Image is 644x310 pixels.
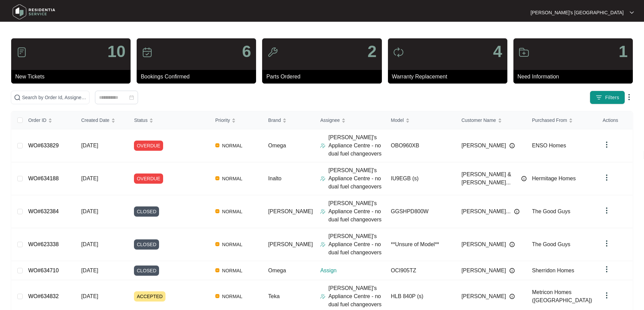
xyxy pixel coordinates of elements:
[215,268,219,272] img: Vercel Logo
[134,291,165,302] span: ACCEPTED
[134,239,159,250] span: CLOSED
[603,206,611,215] img: dropdown arrow
[28,241,59,247] a: WO#623338
[386,261,456,280] td: OCI905TZ
[219,207,245,216] span: NORMAL
[509,143,515,148] img: Info icon
[462,207,511,216] span: [PERSON_NAME]...
[28,268,59,273] a: WO#634710
[393,47,404,58] img: icon
[215,116,230,124] span: Priority
[532,268,574,273] span: Sherridon Homes
[462,267,506,275] span: [PERSON_NAME]
[219,240,245,249] span: NORMAL
[81,143,98,148] span: [DATE]
[28,293,59,299] a: WO#634832
[81,241,98,247] span: [DATE]
[509,268,515,273] img: Info icon
[521,176,527,181] img: Info icon
[81,208,98,214] span: [DATE]
[215,143,219,147] img: Vercel Logo
[514,209,520,214] img: Info icon
[268,176,281,181] span: Inalto
[268,208,313,214] span: [PERSON_NAME]
[263,111,315,129] th: Brand
[328,284,385,309] p: [PERSON_NAME]'s Appliance Centre - no dual fuel changeovers
[518,73,633,81] p: Need Information
[328,232,385,257] p: [PERSON_NAME]'s Appliance Centre - no dual fuel changeovers
[315,111,385,129] th: Assignee
[268,143,286,148] span: Omega
[462,170,518,187] span: [PERSON_NAME] & [PERSON_NAME]...
[462,116,496,124] span: Customer Name
[386,129,456,162] td: OBO960XB
[590,91,625,104] button: filter iconFilters
[129,111,210,129] th: Status
[320,176,326,181] img: Assigner Icon
[597,111,632,129] th: Actions
[603,291,611,299] img: dropdown arrow
[142,47,153,58] img: icon
[219,267,245,275] span: NORMAL
[134,206,159,217] span: CLOSED
[462,142,506,150] span: [PERSON_NAME]
[532,116,567,124] span: Purchased From
[28,208,59,214] a: WO#632384
[320,267,385,275] p: Assign
[532,289,592,303] span: Metricon Homes ([GEOGRAPHIC_DATA])
[392,73,507,81] p: Warranty Replacement
[268,241,313,247] span: [PERSON_NAME]
[215,242,219,246] img: Vercel Logo
[210,111,263,129] th: Priority
[268,293,280,299] span: Teka
[509,242,515,247] img: Info icon
[328,166,385,191] p: [PERSON_NAME]'s Appliance Centre - no dual fuel changeovers
[456,111,527,129] th: Customer Name
[266,73,382,81] p: Parts Ordered
[23,111,76,129] th: Order ID
[76,111,129,129] th: Created Date
[267,47,278,58] img: icon
[215,209,219,213] img: Vercel Logo
[493,43,502,60] p: 4
[320,209,326,214] img: Assigner Icon
[603,265,611,273] img: dropdown arrow
[134,141,163,151] span: OVERDUE
[625,93,633,101] img: dropdown arrow
[16,47,27,58] img: icon
[134,266,159,276] span: CLOSED
[22,94,86,101] input: Search by Order Id, Assignee Name, Customer Name, Brand and Model
[242,43,251,60] p: 6
[14,94,21,101] img: search-icon
[320,294,326,299] img: Assigner Icon
[219,292,245,300] span: NORMAL
[81,116,109,124] span: Created Date
[532,176,576,181] span: Hermitage Homes
[81,293,98,299] span: [DATE]
[320,143,326,148] img: Assigner Icon
[391,116,404,124] span: Model
[531,9,624,16] p: [PERSON_NAME]'s [GEOGRAPHIC_DATA]
[219,175,245,183] span: NORMAL
[320,116,340,124] span: Assignee
[596,94,602,101] img: filter icon
[603,141,611,149] img: dropdown arrow
[215,294,219,298] img: Vercel Logo
[134,116,148,124] span: Status
[328,133,385,158] p: [PERSON_NAME]'s Appliance Centre - no dual fuel changeovers
[386,162,456,195] td: IU9EGB (s)
[141,73,256,81] p: Bookings Confirmed
[15,73,131,81] p: New Tickets
[386,195,456,228] td: GGSHPD800W
[603,239,611,248] img: dropdown arrow
[368,43,377,60] p: 2
[108,43,125,60] p: 10
[619,43,628,60] p: 1
[462,292,506,300] span: [PERSON_NAME]
[532,208,570,214] span: The Good Guys
[268,116,281,124] span: Brand
[134,174,163,184] span: OVERDUE
[527,111,597,129] th: Purchased From
[28,143,59,148] a: WO#633829
[328,199,385,224] p: [PERSON_NAME]'s Appliance Centre - no dual fuel changeovers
